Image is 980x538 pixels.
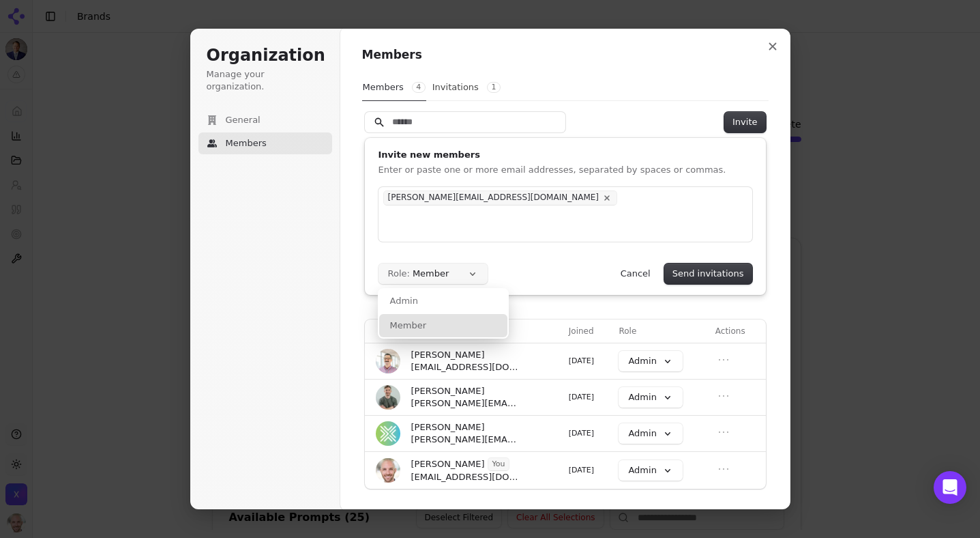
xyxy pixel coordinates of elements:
[612,264,659,284] button: Cancel
[226,114,261,126] span: General
[715,461,732,477] button: Open menu
[569,466,594,475] span: [DATE]
[376,421,400,446] img: Courtney Turrin
[365,320,563,343] th: User
[390,320,426,332] p: Member
[376,458,400,483] img: Will Melton
[226,137,267,150] span: Members
[362,74,426,101] button: Members
[412,82,426,93] span: 4
[378,164,752,176] p: Enter or paste one or more email addresses, separated by spaces or commas.
[390,295,418,307] p: Admin
[664,264,752,284] button: Send invitations
[569,429,594,438] span: [DATE]
[411,421,485,434] span: [PERSON_NAME]
[569,356,594,365] span: [DATE]
[724,112,765,132] button: Invite
[432,74,501,100] button: Invitations
[411,458,485,470] span: [PERSON_NAME]
[411,471,519,483] span: [EMAIL_ADDRESS][DOMAIN_NAME]
[411,385,485,397] span: [PERSON_NAME]
[411,349,485,361] span: [PERSON_NAME]
[934,471,966,504] div: Open Intercom Messenger
[613,320,709,343] th: Role
[715,388,732,404] button: Open menu
[376,349,400,373] img: Kiryako Sharikas
[563,320,614,343] th: Joined
[411,397,519,410] span: [PERSON_NAME][EMAIL_ADDRESS][DOMAIN_NAME]
[207,45,324,67] h1: Organization
[365,112,565,132] input: Search
[710,320,766,343] th: Actions
[715,352,732,368] button: Open menu
[362,47,769,63] h1: Members
[376,385,400,410] img: Chuck McCarthy
[715,424,732,440] button: Open menu
[388,193,599,203] p: [PERSON_NAME][EMAIL_ADDRESS][DOMAIN_NAME]
[207,68,324,93] p: Manage your organization.
[569,393,594,401] span: [DATE]
[378,149,752,161] h1: Invite new members
[411,361,519,373] span: [EMAIL_ADDRESS][DOMAIN_NAME]
[411,434,519,446] span: [PERSON_NAME][EMAIL_ADDRESS][DOMAIN_NAME]
[760,34,785,59] button: Close modal
[487,82,501,93] span: 1
[488,458,509,470] span: You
